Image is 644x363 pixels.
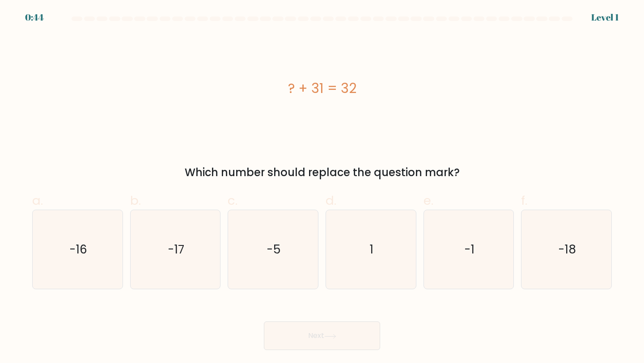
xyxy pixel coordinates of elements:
span: d. [326,192,336,209]
text: -16 [69,241,87,257]
text: -17 [168,241,184,257]
span: c. [228,192,237,209]
span: e. [424,192,433,209]
text: -1 [464,241,475,257]
text: -5 [267,241,281,257]
button: Next [264,321,380,350]
span: a. [32,192,43,209]
span: f. [521,192,527,209]
span: b. [130,192,141,209]
text: 1 [370,241,373,257]
div: Level 1 [591,11,619,24]
text: -18 [558,241,576,257]
div: Which number should replace the question mark? [38,165,606,181]
div: ? + 31 = 32 [32,78,612,98]
div: 0:44 [25,11,44,24]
